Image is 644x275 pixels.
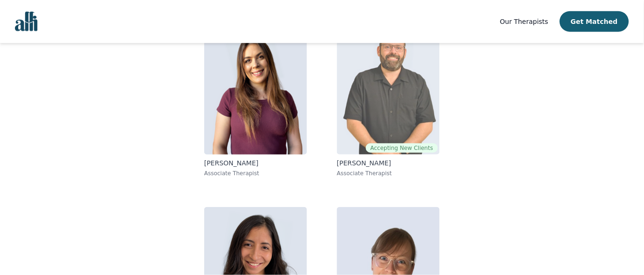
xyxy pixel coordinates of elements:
p: [PERSON_NAME] [337,158,440,168]
a: Josh CadieuxAccepting New Clients[PERSON_NAME]Associate Therapist [329,12,447,185]
span: Accepting New Clients [366,143,438,153]
img: alli logo [15,12,37,31]
p: Associate Therapist [337,170,440,177]
p: Associate Therapist [204,170,307,177]
button: Get Matched [560,11,629,32]
a: Natalie Taylor[PERSON_NAME]Associate Therapist [197,12,315,185]
p: [PERSON_NAME] [204,158,307,168]
span: Our Therapists [500,18,548,25]
img: Josh Cadieux [337,20,440,155]
img: Natalie Taylor [204,20,307,155]
a: Our Therapists [500,16,548,27]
